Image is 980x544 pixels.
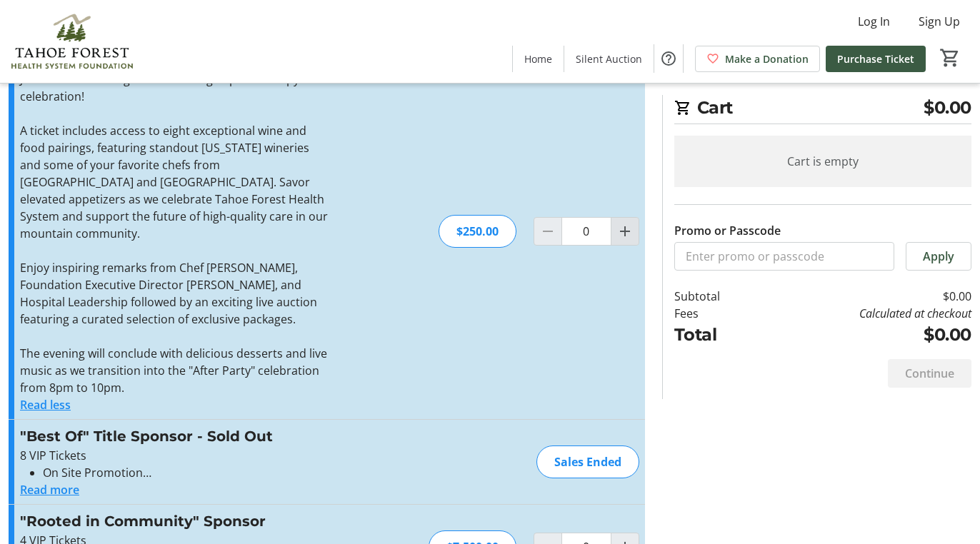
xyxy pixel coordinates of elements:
[674,322,761,348] td: Total
[20,510,332,532] h3: "Rooted in Community" Sponsor
[513,46,564,72] a: Home
[20,259,332,328] p: Enjoy inspiring remarks from Chef [PERSON_NAME], Foundation Executive Director [PERSON_NAME], and...
[674,288,761,305] td: Subtotal
[858,13,890,30] span: Log In
[674,136,971,187] div: Cart is empty
[20,345,332,396] p: The evening will conclude with delicious desserts and live music as we transition into the "After...
[536,445,639,478] div: Sales Ended
[20,481,79,498] button: Read more
[20,447,332,464] p: 8 VIP Tickets
[674,95,971,124] h2: Cart
[654,44,683,73] button: Help
[20,71,332,105] p: Join us for an unforgettable evening of philanthropy and celebration!
[20,396,71,413] button: Read less
[919,13,960,30] span: Sign Up
[674,305,761,322] td: Fees
[674,222,781,239] label: Promo or Passcode
[923,248,954,265] span: Apply
[43,464,332,481] li: On Site Promotion
[760,305,971,322] td: Calculated at checkout
[826,46,926,72] a: Purchase Ticket
[725,51,809,66] span: Make a Donation
[564,46,654,72] a: Silent Auction
[524,51,552,66] span: Home
[611,218,639,245] button: Increment by one
[20,425,332,447] h3: "Best Of" Title Sponsor - Sold Out
[937,45,963,71] button: Cart
[674,242,894,271] input: Enter promo or passcode
[760,322,971,348] td: $0.00
[576,51,642,66] span: Silent Auction
[561,217,611,246] input: General Admission Quantity
[906,242,971,271] button: Apply
[439,215,516,248] div: $250.00
[9,6,136,77] img: Tahoe Forest Health System Foundation's Logo
[924,95,971,121] span: $0.00
[837,51,914,66] span: Purchase Ticket
[20,122,332,242] p: A ticket includes access to eight exceptional wine and food pairings, featuring standout [US_STAT...
[760,288,971,305] td: $0.00
[846,10,901,33] button: Log In
[695,46,820,72] a: Make a Donation
[907,10,971,33] button: Sign Up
